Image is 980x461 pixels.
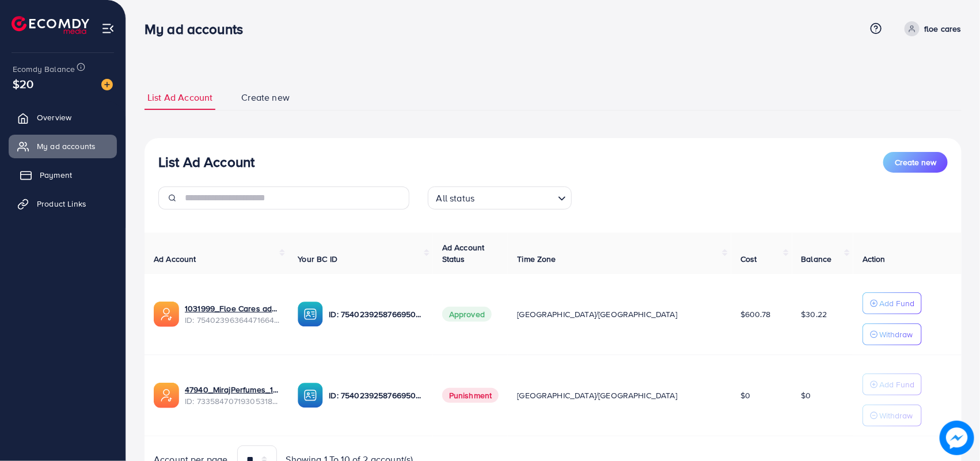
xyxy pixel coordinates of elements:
img: ic-ba-acc.ded83a64.svg [298,302,323,327]
span: My ad accounts [37,140,96,152]
span: Cost [740,253,757,265]
div: <span class='underline'>47940_MirajPerfumes_1708010012354</span></br>7335847071930531842 [185,384,279,407]
span: List Ad Account [147,91,212,104]
input: Search for option [478,188,553,207]
p: Withdraw [879,409,913,422]
button: Withdraw [863,405,922,426]
span: Your BC ID [298,253,337,265]
img: logo [12,16,89,34]
button: Add Fund [863,292,922,314]
span: Approved [442,307,492,322]
span: All status [434,190,477,207]
p: ID: 7540239258766950407 [329,388,423,402]
span: Create new [241,91,290,104]
div: <span class='underline'>1031999_Floe Cares ad acc no 1_1755598915786</span></br>7540239636447166482 [185,303,279,326]
a: Product Links [9,192,117,215]
a: Overview [9,106,117,129]
span: Action [863,253,886,265]
a: floe cares [900,21,962,36]
span: Create new [895,157,936,168]
a: Payment [9,163,117,186]
span: Punishment [442,388,499,403]
button: Create new [883,152,948,173]
p: Add Fund [879,378,914,391]
img: ic-ba-acc.ded83a64.svg [298,383,323,408]
p: ID: 7540239258766950407 [329,307,423,321]
img: image [101,79,113,90]
p: Add Fund [879,296,914,310]
span: $0 [802,390,811,401]
span: Product Links [37,198,86,209]
img: ic-ads-acc.e4c84228.svg [154,302,179,327]
img: menu [101,22,115,35]
span: $0 [740,390,750,401]
img: ic-ads-acc.e4c84228.svg [154,383,179,408]
div: Search for option [428,186,572,209]
span: $20 [13,75,33,92]
span: Ad Account [154,253,196,265]
button: Add Fund [863,374,922,395]
span: Payment [40,169,72,181]
span: Ad Account Status [442,242,485,265]
h3: List Ad Account [158,154,255,170]
span: $600.78 [740,308,770,320]
span: ID: 7540239636447166482 [185,314,279,326]
a: 1031999_Floe Cares ad acc no 1_1755598915786 [185,303,279,314]
a: 47940_MirajPerfumes_1708010012354 [185,384,279,395]
span: Overview [37,112,71,123]
span: Time Zone [517,253,556,265]
p: floe cares [924,22,962,36]
span: ID: 7335847071930531842 [185,395,279,407]
a: My ad accounts [9,135,117,158]
span: Ecomdy Balance [13,63,75,75]
span: [GEOGRAPHIC_DATA]/[GEOGRAPHIC_DATA] [517,308,677,320]
h3: My ad accounts [145,21,252,37]
span: $30.22 [802,308,827,320]
span: [GEOGRAPHIC_DATA]/[GEOGRAPHIC_DATA] [517,390,677,401]
button: Withdraw [863,323,922,345]
p: Withdraw [879,327,913,341]
span: Balance [802,253,832,265]
img: image [940,421,974,455]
